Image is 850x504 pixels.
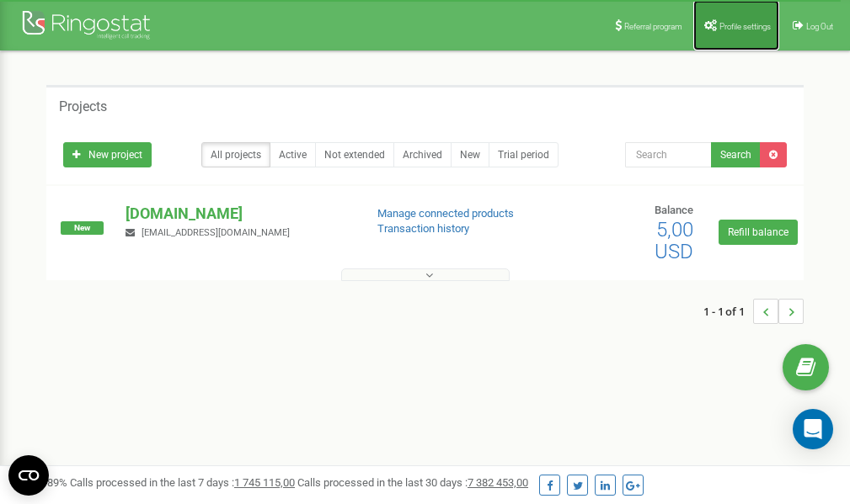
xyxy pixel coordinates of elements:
[270,142,316,167] a: Active
[393,142,452,167] a: Archived
[793,409,833,449] div: Open Intercom Messenger
[61,221,104,235] span: New
[719,22,771,31] span: Profile settings
[711,142,761,167] button: Search
[655,218,693,263] span: 5,00 USD
[719,220,798,245] a: Refill balance
[655,204,693,216] span: Balance
[806,22,833,31] span: Log Out
[8,455,49,496] button: Open CMP widget
[59,99,107,114] h5: Projects
[70,476,295,489] span: Calls processed in the last 7 days :
[468,476,528,489] u: 7 382 453,00
[63,142,152,167] a: New project
[377,222,469,235] a: Transaction history
[377,207,514,220] a: Manage connected products
[489,142,559,167] a: Trial period
[624,22,682,31] span: Referral program
[126,203,350,225] p: [DOMAIN_NAME]
[703,282,804,341] nav: ...
[703,299,753,324] span: 1 - 1 of 1
[142,227,290,238] span: [EMAIL_ADDRESS][DOMAIN_NAME]
[625,142,712,167] input: Search
[451,142,489,167] a: New
[201,142,270,167] a: All projects
[234,476,295,489] u: 1 745 115,00
[315,142,394,167] a: Not extended
[297,476,528,489] span: Calls processed in the last 30 days :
